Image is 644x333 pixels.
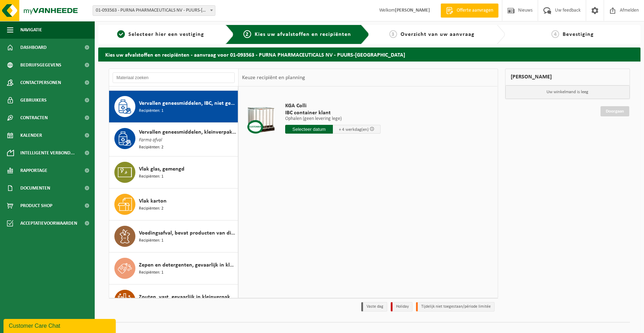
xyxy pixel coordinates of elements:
li: Holiday [391,302,412,312]
span: Zepen en detergenten, gevaarlijk in kleinverpakking [139,261,236,269]
span: Kalender [20,127,42,144]
span: Recipiënten: 1 [139,173,163,180]
button: Zouten, vast, gevaarlijk in kleinverpakking [109,284,238,316]
button: Vervallen geneesmiddelen, kleinverpakking, niet gevaarlijk (huishoudelijk) Farma afval Recipiënte... [109,123,238,156]
span: Kies uw afvalstoffen en recipiënten [255,32,351,37]
div: [PERSON_NAME] [505,69,630,85]
li: Tijdelijk niet toegestaan/période limitée [416,302,495,312]
p: Ophalen (geen levering lege) [285,116,381,121]
a: Offerte aanvragen [441,4,498,18]
button: Vervallen geneesmiddelen, IBC, niet gevaarlijk (industrieel) Recipiënten: 1 [109,91,238,123]
button: Vlak karton Recipiënten: 2 [109,188,238,220]
span: Dashboard [20,39,47,56]
span: Vervallen geneesmiddelen, kleinverpakking, niet gevaarlijk (huishoudelijk) [139,128,236,136]
li: Vaste dag [361,302,387,312]
span: Contracten [20,109,48,127]
button: Voedingsafval, bevat producten van dierlijke oorsprong, onverpakt, categorie 3 Recipiënten: 1 [109,220,238,252]
span: Gebruikers [20,91,47,109]
span: Farma afval [139,136,162,144]
span: Documenten [20,179,50,197]
a: 1Selecteer hier een vestiging [102,30,220,39]
span: 1 [117,30,125,38]
span: Acceptatievoorwaarden [20,214,77,232]
span: 2 [243,30,251,38]
span: Product Shop [20,197,52,214]
span: 01-093563 - PURNA PHARMACEUTICALS NV - PUURS-SINT-AMANDS [93,6,215,15]
span: 01-093563 - PURNA PHARMACEUTICALS NV - PUURS-SINT-AMANDS [93,5,215,16]
span: Contactpersonen [20,74,61,91]
button: Vlak glas, gemengd Recipiënten: 1 [109,156,238,188]
span: Selecteer hier een vestiging [128,32,204,37]
strong: [PERSON_NAME] [395,8,430,13]
span: Zouten, vast, gevaarlijk in kleinverpakking [139,293,236,301]
span: Overzicht van uw aanvraag [401,32,475,37]
span: Bevestiging [563,32,594,37]
span: Recipiënten: 1 [139,108,163,114]
span: Vervallen geneesmiddelen, IBC, niet gevaarlijk (industrieel) [139,99,236,108]
span: Voedingsafval, bevat producten van dierlijke oorsprong, onverpakt, categorie 3 [139,229,236,237]
input: Selecteer datum [285,125,333,134]
span: Offerte aanvragen [455,7,495,14]
span: 3 [389,30,397,38]
span: Navigatie [20,21,42,39]
span: Vlak glas, gemengd [139,165,185,173]
a: Doorgaan [601,106,629,116]
span: Recipiënten: 1 [139,269,163,276]
span: Recipiënten: 1 [139,237,163,244]
span: Recipiënten: 2 [139,144,163,151]
div: Keuze recipiënt en planning [239,69,309,87]
span: Vlak karton [139,197,167,205]
span: Recipiënten: 2 [139,205,163,212]
input: Materiaal zoeken [113,72,235,83]
span: KGA Colli [285,102,381,109]
button: Zepen en detergenten, gevaarlijk in kleinverpakking Recipiënten: 1 [109,252,238,284]
span: IBC container klant [285,109,381,116]
iframe: chat widget [4,318,117,333]
span: Bedrijfsgegevens [20,56,61,74]
span: Rapportage [20,162,47,179]
p: Uw winkelmand is leeg [505,85,630,99]
span: Intelligente verbond... [20,144,75,162]
h2: Kies uw afvalstoffen en recipiënten - aanvraag voor 01-093563 - PURNA PHARMACEUTICALS NV - PUURS-... [98,47,640,61]
span: + 4 werkdag(en) [339,127,369,132]
span: 4 [551,30,559,38]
